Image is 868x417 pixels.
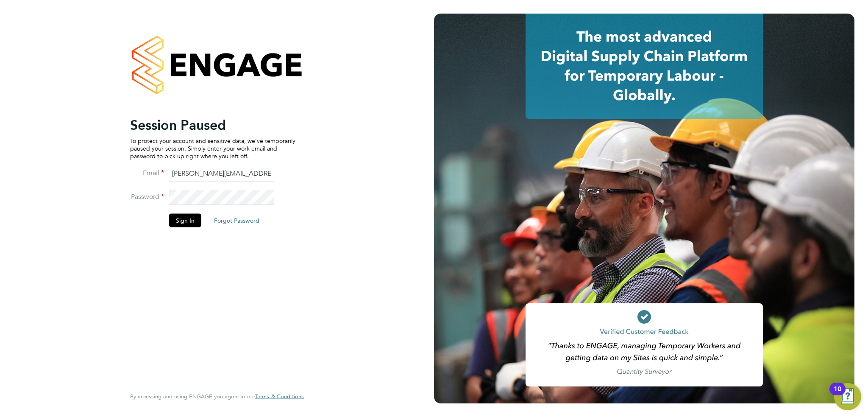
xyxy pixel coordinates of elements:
p: To protect your account and sensitive data, we've temporarily paused your session. Simply enter y... [130,137,295,160]
input: Enter your work email... [169,166,274,182]
div: 10 [834,389,841,400]
label: Email [130,168,164,177]
button: Sign In [169,213,201,227]
a: Terms & Conditions [255,393,304,400]
h2: Session Paused [130,116,295,133]
span: Terms & Conditions [255,393,304,400]
label: Password [130,192,164,201]
button: Forgot Password [207,213,266,227]
span: By accessing and using ENGAGE you agree to our [130,393,304,400]
button: Open Resource Center, 10 new notifications [834,383,861,410]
